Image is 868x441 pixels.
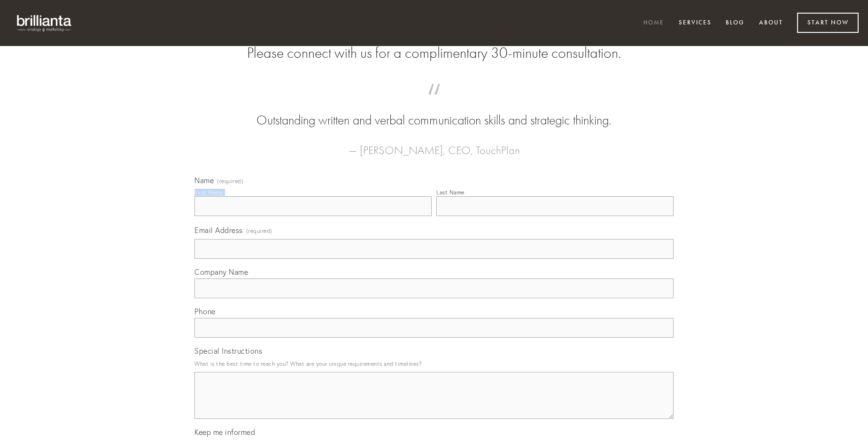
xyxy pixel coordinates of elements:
[720,15,751,31] a: Blog
[753,15,789,31] a: About
[217,178,243,184] span: (required)
[209,93,659,130] blockquote: Outstanding written and verbal communication skills and strategic thinking.
[194,427,255,437] span: Keep me informed
[9,9,80,37] img: brillianta - research, strategy, marketing
[637,15,670,31] a: Home
[194,346,262,356] span: Special Instructions
[194,357,674,370] p: What is the best time to reach you? What are your unique requirements and timelines?
[194,189,223,196] div: First Name
[436,189,465,196] div: Last Name
[209,130,659,160] figcaption: — [PERSON_NAME], CEO, TouchPlan
[194,176,214,185] span: Name
[194,267,248,277] span: Company Name
[194,225,243,235] span: Email Address
[194,44,674,62] h2: Please connect with us for a complimentary 30-minute consultation.
[246,224,272,237] span: (required)
[797,13,859,33] a: Start Now
[673,15,718,31] a: Services
[194,307,216,316] span: Phone
[209,93,659,111] span: “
